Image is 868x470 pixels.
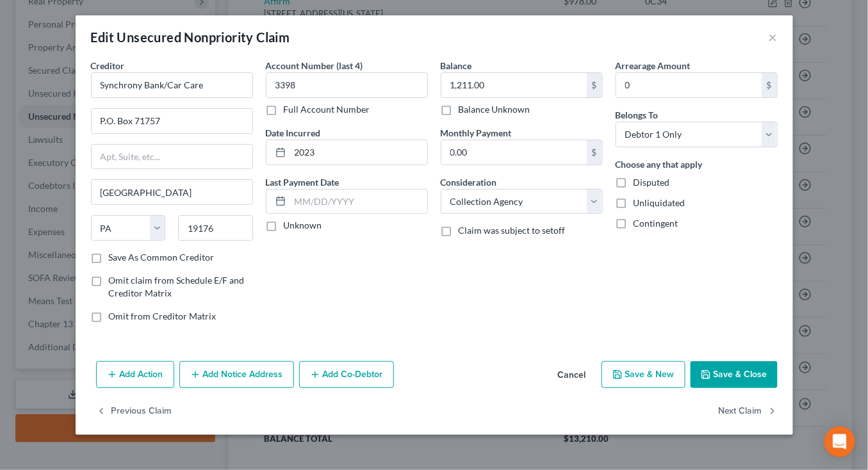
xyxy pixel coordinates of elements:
input: 0.00 [616,73,762,97]
button: Add Notice Address [179,361,294,388]
label: Save As Common Creditor [109,251,215,264]
span: Disputed [634,177,670,188]
label: Account Number (last 4) [266,59,363,72]
div: $ [762,73,777,97]
button: Cancel [548,362,596,388]
span: Contingent [634,218,678,229]
div: Edit Unsecured Nonpriority Claim [91,28,290,46]
input: 0.00 [441,73,587,97]
input: Enter zip... [178,215,253,241]
input: XXXX [266,72,428,98]
label: Balance Unknown [459,103,530,116]
label: Full Account Number [284,103,370,116]
button: Add Co-Debtor [299,361,394,388]
label: Last Payment Date [266,175,340,189]
span: Belongs To [616,109,659,120]
label: Choose any that apply [616,158,703,171]
div: $ [587,140,602,165]
button: Save & Close [691,361,778,388]
div: Open Intercom Messenger [824,426,855,457]
div: $ [587,73,602,97]
span: Claim was subject to setoff [459,225,566,236]
span: Creditor [91,60,125,71]
input: MM/DD/YYYY [290,190,427,214]
label: Date Incurred [266,126,321,140]
input: 0.00 [441,140,587,165]
button: Next Claim [719,398,778,425]
input: Search creditor by name... [91,72,253,98]
span: Omit from Creditor Matrix [109,311,217,321]
label: Balance [441,59,472,72]
input: Apt, Suite, etc... [92,145,252,169]
button: Add Action [96,361,174,388]
button: Previous Claim [96,398,172,425]
button: Save & New [602,361,685,388]
input: MM/DD/YYYY [290,140,427,165]
span: Omit claim from Schedule E/F and Creditor Matrix [109,275,245,298]
span: Unliquidated [634,197,685,208]
input: Enter city... [92,180,252,204]
label: Consideration [441,175,497,189]
label: Monthly Payment [441,126,512,140]
label: Unknown [284,219,322,232]
input: Enter address... [92,109,252,133]
button: × [769,29,778,45]
label: Arrearage Amount [616,59,691,72]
